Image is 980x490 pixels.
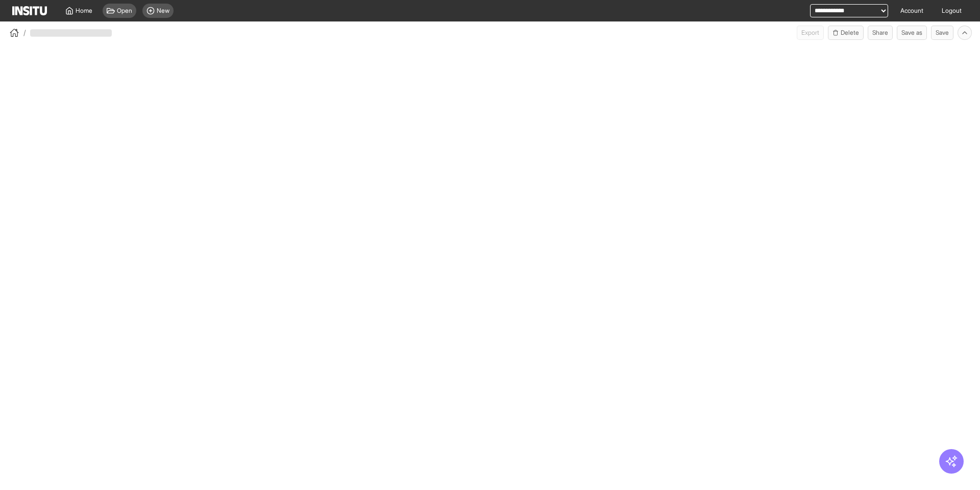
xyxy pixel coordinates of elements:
[897,26,927,40] button: Save as
[8,27,26,39] button: /
[931,26,953,40] button: Save
[76,7,92,15] span: Home
[117,7,132,15] span: Open
[868,26,893,40] button: Share
[797,26,824,40] span: Can currently only export from Insights reports.
[157,7,169,15] span: New
[12,6,47,15] img: Logo
[828,26,864,40] button: Delete
[797,26,824,40] button: Export
[23,28,26,38] span: /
